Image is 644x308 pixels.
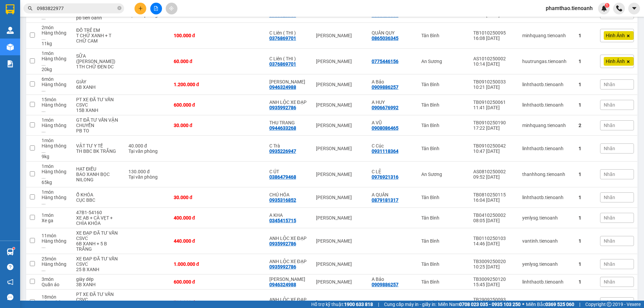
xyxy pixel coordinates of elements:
[117,6,121,10] span: close-circle
[473,297,516,302] div: TB2909250093
[42,233,69,238] div: 11 món
[76,192,122,197] div: Ổ KHÓA
[42,218,69,223] div: Xe ga
[7,27,14,34] img: warehouse-icon
[316,102,365,108] div: [PERSON_NAME]
[42,238,69,249] div: Hàng thông thường
[316,172,365,177] div: [PERSON_NAME]
[76,256,122,267] div: XE ĐẠP ĐÃ TƯ VẤN CSVC
[42,200,46,205] span: ...
[76,241,122,252] div: 6B XANH + 5 B TRẮNG
[522,82,572,87] div: linhthaotb.tienoanh
[604,261,615,267] span: Nhãn
[269,105,296,110] div: 0935992786
[473,174,516,180] div: 09:52 [DATE]
[76,97,122,108] div: PT XE ĐÃ TƯ VẤN CSVC
[269,125,296,131] div: 0944633268
[421,279,467,285] div: Tân Bình
[421,300,467,305] div: Tân Bình
[269,143,310,148] div: C Trà
[269,264,296,269] div: 0935992786
[42,61,46,67] span: ...
[7,60,14,67] img: solution-icon
[42,15,46,20] span: ...
[421,238,467,244] div: Tân Bình
[473,241,516,246] div: 14:46 [DATE]
[522,146,572,151] div: linhthaotb.tienoanh
[269,259,310,264] div: ANH LỘC XE ĐẠP
[605,3,609,8] sup: 1
[76,143,122,148] div: VẬT TƯ Y TẾ
[269,120,310,125] div: THU TRANG
[269,197,296,203] div: 0935316852
[51,24,85,31] span: VP Nhận: [GEOGRAPHIC_DATA]
[269,276,310,282] div: PHƯƠNG DUYÊN
[372,105,398,110] div: 0906676992
[51,32,94,39] span: ĐC: 804 Song Hành, XLHN, P Hiệp Phú Q9
[628,3,640,14] button: caret-down
[601,5,607,11] img: icon-new-feature
[316,146,365,151] div: [PERSON_NAME]
[526,301,574,308] span: Miền Bắc
[76,27,122,33] div: ĐỒ TRẺ EM
[174,300,215,305] div: 720.000 đ
[473,100,516,105] div: TB0910250061
[579,301,580,308] span: |
[522,102,572,108] div: linhthaotb.tienoanh
[7,294,13,300] span: message
[438,301,521,308] span: Miền Nam
[269,30,310,36] div: C Liên ( THI )
[421,82,467,87] div: Tân Bình
[42,195,69,205] div: Hàng thông thường
[316,238,365,244] div: [PERSON_NAME]
[604,238,615,244] span: Nhãn
[606,58,625,64] span: Hình Ảnh
[42,164,69,169] div: 1 món
[7,248,14,255] img: warehouse-icon
[579,261,593,267] div: 1
[372,59,398,64] div: 0775446156
[269,297,310,302] div: ANH LỘC XE ĐẠP
[269,84,296,90] div: 0946324988
[316,123,365,128] div: [PERSON_NAME]
[604,172,615,177] span: Nhãn
[473,125,516,131] div: 17:22 [DATE]
[372,282,398,287] div: 0909886257
[372,143,415,148] div: C Cúc
[76,33,122,44] div: T CHỮ XANH + T CHỮ CAM
[42,276,69,282] div: 3 món
[42,87,46,93] span: ...
[269,169,310,174] div: C ÚT
[76,267,122,272] div: 25 B XANH
[604,102,615,108] span: Nhãn
[42,30,69,41] div: Hàng thông thường
[269,236,310,241] div: ANH LỘC XE ĐẠP
[76,292,122,302] div: PT XE ĐÃ TƯ VẤN CSVC
[372,30,415,36] div: QUÂN QUY
[540,4,598,12] span: phamthao.tienoanh
[76,148,122,154] div: TH BBC BK TRẮNG
[473,276,516,282] div: TB3009250120
[473,105,516,110] div: 11:41 [DATE]
[522,261,572,267] div: yenlysg.tienoanh
[316,59,365,64] div: [PERSON_NAME]
[522,195,572,200] div: linhthaotb.tienoanh
[522,279,572,285] div: linhthaotb.tienoanh
[169,6,174,11] span: aim
[316,215,365,221] div: [PERSON_NAME]
[522,238,572,244] div: vantinh.tienoanh
[604,300,615,305] span: Nhãn
[579,146,593,151] div: 1
[128,143,167,148] div: 40.000 đ
[42,56,69,67] div: Hàng thông thường
[3,26,41,29] span: VP Gửi: [PERSON_NAME]
[28,6,33,11] span: search
[42,117,69,123] div: 1 món
[316,279,365,285] div: [PERSON_NAME]
[76,282,122,287] div: 3B XANH
[372,100,415,105] div: A HUY
[37,5,116,12] input: Tìm tên, số ĐT hoặc mã đơn
[269,212,310,218] div: A KHA
[45,16,74,21] strong: 1900 633 614
[473,56,516,61] div: AS1010250002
